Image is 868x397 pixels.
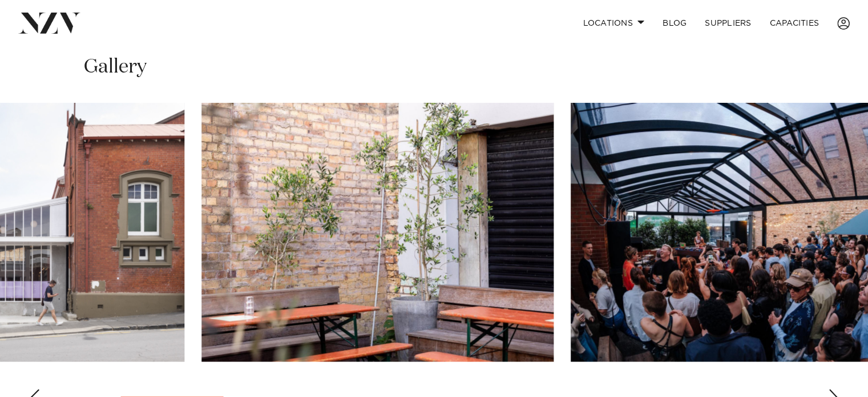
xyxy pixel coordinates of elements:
a: Locations [574,11,653,35]
a: Capacities [761,11,829,35]
img: nzv-logo.png [18,13,80,33]
h2: Gallery [84,54,147,80]
a: SUPPLIERS [696,11,760,35]
a: BLOG [653,11,696,35]
swiper-slide: 2 / 13 [201,103,554,362]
